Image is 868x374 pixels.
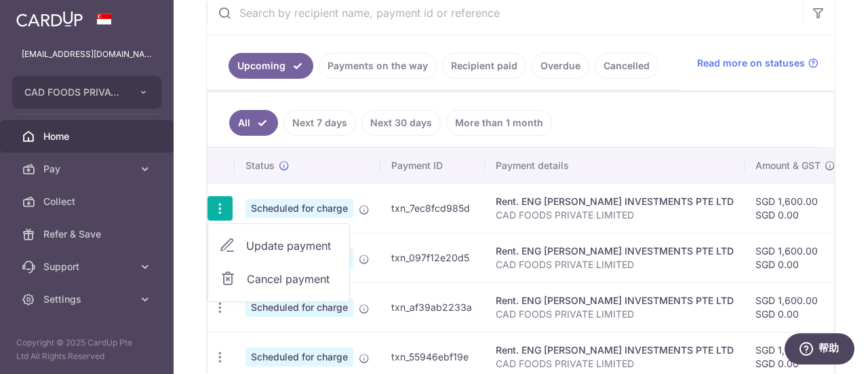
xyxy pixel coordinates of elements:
div: Rent. ENG [PERSON_NAME] INVESTMENTS PTE LTD [496,294,734,307]
td: SGD 1,600.00 SGD 0.00 [745,233,846,282]
div: Rent. ENG [PERSON_NAME] INVESTMENTS PTE LTD [496,343,734,357]
td: SGD 1,600.00 SGD 0.00 [745,282,846,332]
td: txn_af39ab2233a [380,282,485,332]
div: Rent. ENG [PERSON_NAME] INVESTMENTS PTE LTD [496,244,734,258]
p: CAD FOODS PRIVATE LIMITED [496,258,734,272]
span: Read more on statuses [697,56,805,70]
a: Overdue [532,53,589,79]
iframe: 打开一个小组件，您可以在其中找到更多信息 [784,333,854,367]
p: CAD FOODS PRIVATE LIMITED [496,357,734,371]
span: Amount & GST [755,159,821,172]
td: txn_7ec8fcd985d [380,183,485,233]
th: Payment details [485,148,745,183]
span: Collect [43,195,133,208]
a: Cancelled [595,53,658,79]
p: CAD FOODS PRIVATE LIMITED [496,307,734,321]
a: Upcoming [229,53,313,79]
a: Read more on statuses [697,56,818,70]
div: Rent. ENG [PERSON_NAME] INVESTMENTS PTE LTD [496,195,734,208]
span: CAD FOODS PRIVATE LIMITED [24,86,125,99]
span: Scheduled for charge [245,298,353,317]
img: CardUp [16,11,83,27]
a: Payments on the way [319,53,437,79]
span: Refer & Save [43,227,133,241]
p: CAD FOODS PRIVATE LIMITED [496,208,734,222]
a: Recipient paid [442,53,526,79]
a: More than 1 month [446,110,552,136]
span: Home [43,130,133,143]
a: Next 7 days [283,110,356,136]
button: CAD FOODS PRIVATE LIMITED [12,76,161,109]
td: txn_097f12e20d5 [380,233,485,282]
p: [EMAIL_ADDRESS][DOMAIN_NAME] [22,48,152,61]
span: Pay [43,162,133,176]
th: Payment ID [380,148,485,183]
span: Scheduled for charge [245,199,353,218]
a: All [229,110,278,136]
span: Scheduled for charge [245,348,353,367]
span: Support [43,260,133,274]
a: Next 30 days [361,110,441,136]
span: Status [245,159,275,172]
td: SGD 1,600.00 SGD 0.00 [745,183,846,233]
span: Settings [43,293,133,306]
